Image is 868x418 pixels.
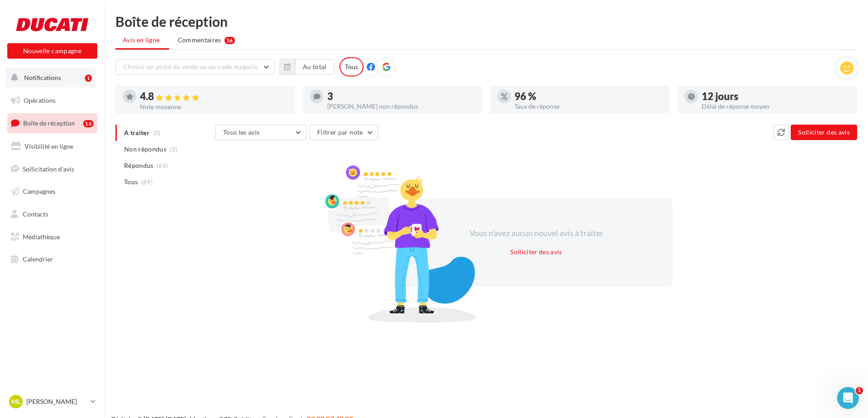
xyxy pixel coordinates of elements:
button: Au total [279,59,334,75]
button: Notifications 1 [5,68,95,87]
span: Visibilité en ligne [25,142,73,150]
span: ML [11,397,20,406]
div: 16 [224,37,235,44]
span: Répondus [124,161,154,170]
span: Campagnes [23,187,55,195]
span: Notifications [24,74,61,81]
div: 12 jours [702,91,850,101]
a: ML [PERSON_NAME] [7,393,97,410]
a: Médiathèque [5,227,99,247]
a: Contacts [5,205,99,224]
a: Campagnes [5,182,99,201]
span: Opérations [24,96,55,104]
span: Commentaires [178,35,221,45]
a: Sollicitation d'avis [5,160,99,179]
a: Calendrier [5,250,99,269]
span: 1 [856,387,863,394]
div: Taux de réponse [514,103,663,110]
div: Délai de réponse moyen [702,103,850,110]
span: (69) [141,178,153,186]
button: Au total [295,59,334,75]
button: Choisir un point de vente ou un code magasin [115,59,274,75]
div: Note moyenne [140,104,288,110]
div: [PERSON_NAME] non répondus [327,103,475,110]
div: 4.8 [140,91,288,102]
span: Boîte de réception [23,119,75,127]
a: Opérations [5,91,99,110]
span: Médiathèque [23,233,60,241]
span: Sollicitation d'avis [23,165,74,172]
div: 96 % [514,91,663,101]
a: Boîte de réception16 [5,113,99,133]
div: 3 [327,91,475,101]
span: Choisir un point de vente ou un code magasin [123,63,258,71]
div: 1 [85,75,92,82]
button: Tous les avis [215,125,306,140]
span: Tous les avis [223,128,260,136]
a: Visibilité en ligne [5,137,99,156]
span: (66) [157,162,168,169]
iframe: Intercom live chat [837,387,859,409]
button: Filtrer par note [309,125,378,140]
button: Solliciter des avis [507,247,566,257]
div: Tous [339,57,364,76]
button: Solliciter des avis [791,125,857,140]
span: Contacts [23,210,48,218]
span: Calendrier [23,255,53,263]
button: Nouvelle campagne [7,43,97,59]
div: Boîte de réception [115,15,857,28]
span: (3) [170,146,178,153]
span: Tous [124,177,138,186]
div: Vous n'avez aucun nouvel avis à traiter [458,227,614,239]
div: 16 [83,120,94,127]
span: Non répondus [124,145,166,154]
p: [PERSON_NAME] [26,397,87,406]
